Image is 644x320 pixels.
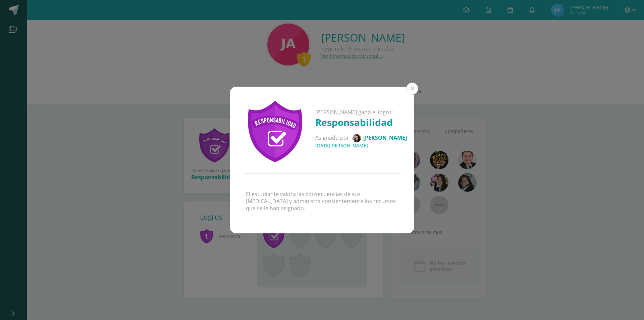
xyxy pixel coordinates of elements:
[315,134,407,142] p: Asignado por
[363,134,407,141] span: [PERSON_NAME]
[246,191,398,212] p: El estudiante valora las consecuencias de sus [MEDICAL_DATA] y administra consientemente los recu...
[353,134,361,142] img: bd3bddbc153d07364ee75af8a40d9d80.png
[315,142,407,149] h4: [DATE][PERSON_NAME]
[315,109,407,116] p: [PERSON_NAME] ganó el logro:
[315,116,407,129] h1: Responsabilidad
[406,83,418,95] button: Close (Esc)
